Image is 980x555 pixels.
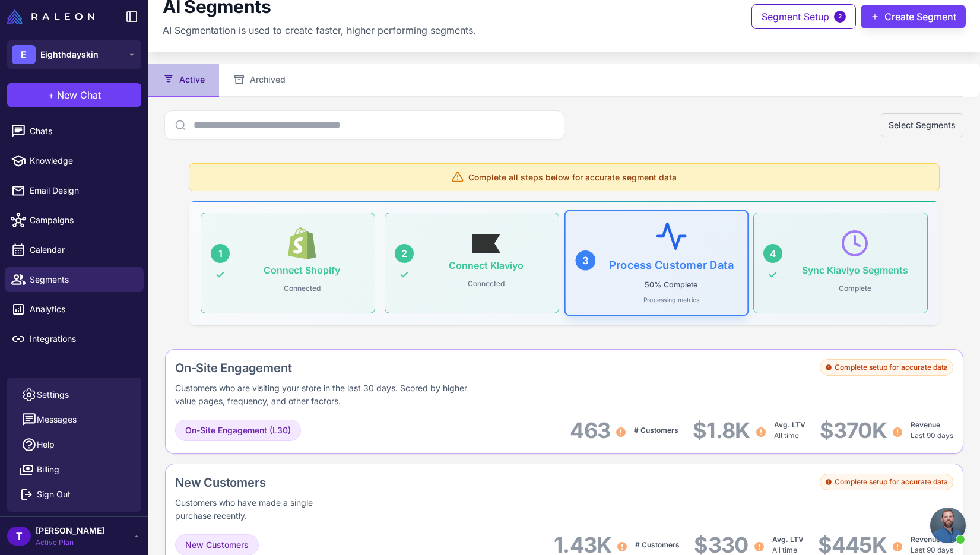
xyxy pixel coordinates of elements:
span: # Customers [635,540,680,549]
span: Avg. LTV [772,535,804,544]
span: New Customers [185,538,249,551]
span: Knowledge [30,154,134,167]
div: New Customers [175,474,387,491]
p: AI Segmentation is used to create faster, higher performing segments. [163,23,476,37]
button: EEighthdayskin [7,40,141,69]
span: Eighthdayskin [40,48,99,61]
a: Knowledge [5,148,144,173]
button: Messages [12,407,137,432]
h3: Sync Klaviyo Segments [802,265,908,276]
span: Messages [37,413,77,426]
span: Sign Out [37,488,71,501]
p: Complete [834,281,876,296]
p: Processing metrics [643,295,699,305]
button: Select Segments [881,113,963,137]
span: Calendar [30,243,134,256]
button: Segment Setup2 [751,4,856,29]
a: Campaigns [5,208,144,233]
h3: Connect Klaviyo [449,260,524,271]
span: New Chat [57,88,101,102]
h3: Process Customer Data [609,258,734,271]
span: Segments [30,273,134,286]
span: # Customers [634,426,678,435]
a: Raleon Logo [7,9,99,24]
div: 3 [575,250,595,271]
div: $1.8K [693,417,766,444]
button: Active [148,64,219,97]
div: 4 [763,244,782,263]
a: Email Design [5,178,144,203]
a: Help [12,432,137,457]
div: $370K [820,417,903,444]
div: Complete setup for accurate data [820,474,953,490]
span: Avg. LTV [774,420,805,429]
span: Segment Setup [762,9,829,24]
div: All time [774,420,805,441]
div: 1 [211,244,230,263]
span: Complete all steps below for accurate segment data [468,171,677,183]
span: Analytics [30,303,134,316]
img: Raleon Logo [7,9,94,24]
p: 50% Complete [640,277,703,293]
div: E [12,45,36,64]
div: Customers who have made a single purchase recently. [175,496,316,522]
span: + [48,88,55,102]
div: Customers who are visiting your store in the last 30 days. Scored by higher value pages, frequenc... [175,382,482,408]
div: 2 [395,244,414,263]
span: Revenue [911,535,940,544]
span: Active Plan [36,537,104,548]
div: Complete setup for accurate data [820,359,953,376]
span: Chats [30,125,134,138]
a: Calendar [5,237,144,262]
button: Create Segment [861,5,966,28]
button: +New Chat [7,83,141,107]
span: On-Site Engagement (L30) [185,424,291,437]
button: Sign Out [12,482,137,507]
span: Revenue [911,420,940,429]
div: On-Site Engagement [175,359,635,377]
a: Analytics [5,297,144,322]
span: Settings [37,388,69,401]
div: Open chat [930,508,966,543]
span: 2 [834,11,846,23]
a: Segments [5,267,144,292]
p: Connected [279,281,325,296]
div: Last 90 days [911,420,953,441]
h3: Connect Shopify [264,265,340,276]
span: Integrations [30,332,134,345]
span: Billing [37,463,59,476]
div: T [7,527,31,546]
button: Archived [219,64,300,97]
p: Connected [463,276,509,291]
span: [PERSON_NAME] [36,524,104,537]
a: Integrations [5,326,144,351]
span: Help [37,438,55,451]
div: 463 [570,417,627,444]
a: Chats [5,119,144,144]
span: Email Design [30,184,134,197]
span: Campaigns [30,214,134,227]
